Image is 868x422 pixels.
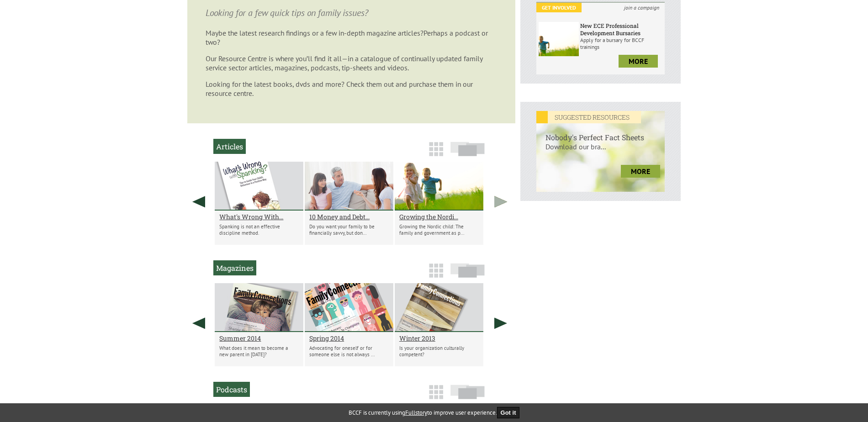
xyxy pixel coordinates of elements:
[448,146,487,161] a: Slide View
[213,382,250,397] h2: Podcasts
[399,334,479,343] a: Winter 2013
[536,123,665,142] h6: Nobody's Perfect Fact Sheets
[426,389,446,404] a: Grid View
[399,345,479,358] p: Is your organization culturally competent?
[219,334,299,343] a: Summer 2014
[309,334,389,343] a: Spring 2014
[309,212,389,221] a: 10 Money and Debt...
[536,3,582,12] em: Get Involved
[580,22,662,37] h6: New ECE Professional Development Bursaries
[429,385,443,399] img: grid-icon.png
[450,142,485,156] img: slide-icon.png
[399,212,479,221] a: Growing the Nordi...
[206,6,497,19] p: Looking for a few quick tips on family issues?
[219,223,299,236] p: Spanking is not an effective discipline method.
[395,162,483,245] li: Growing the Nordic Child
[206,54,497,72] p: Our Resource Centre is where you’ll find it all—in a catalogue of continually updated family serv...
[536,111,641,123] em: SUGGESTED RESOURCES
[580,37,662,50] p: Apply for a bursary for BCCF trainings
[215,162,303,245] li: What's Wrong With Spanking?
[309,345,389,358] p: Advocating for oneself or for someone else is not always ...
[448,389,487,404] a: Slide View
[399,223,479,236] p: Growing the Nordic child: The family and government as p...
[395,283,483,366] li: Winter 2013
[305,162,393,245] li: 10 Money and Debt Conversations Your Family Needs To Have
[219,345,299,358] p: What does it mean to become a new parent in [DATE]?
[450,263,485,278] img: slide-icon.png
[619,55,658,68] a: more
[426,268,446,282] a: Grid View
[405,409,427,417] a: Fullstory
[497,407,520,418] button: Got it
[621,165,660,178] a: more
[219,212,299,221] a: What's Wrong With...
[305,283,393,366] li: Spring 2014
[619,3,665,12] i: join a campaign
[213,139,246,154] h2: Articles
[206,79,497,98] p: Looking for the latest books, dvds and more? Check them out and purchase them in our resource cen...
[429,264,443,278] img: grid-icon.png
[450,385,485,399] img: slide-icon.png
[206,28,488,47] span: Perhaps a podcast or two?
[426,146,446,161] a: Grid View
[429,142,443,156] img: grid-icon.png
[309,223,389,236] p: Do you want your family to be financially savvy, but don...
[215,283,303,366] li: Summer 2014
[213,260,256,275] h2: Magazines
[536,142,665,160] p: Download our bra...
[206,28,497,47] p: Maybe the latest research findings or a few in-depth magazine articles?
[448,268,487,282] a: Slide View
